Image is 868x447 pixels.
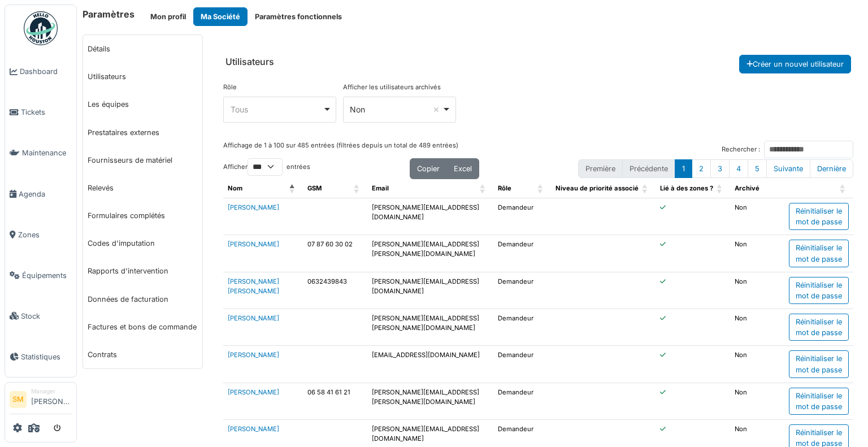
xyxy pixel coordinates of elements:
[303,272,367,309] td: 0632439843
[22,270,72,281] span: Équipements
[307,184,322,192] span: GSM
[493,309,551,346] td: Demandeur
[537,179,544,198] span: Rôle: Activate to sort
[642,179,649,198] span: Niveau de priorité associé : Activate to sort
[228,277,279,295] a: [PERSON_NAME] [PERSON_NAME]
[228,351,279,359] a: [PERSON_NAME]
[83,341,202,368] a: Contrats
[730,235,784,272] td: Non
[225,57,274,67] h6: Utilisateurs
[367,198,493,235] td: [PERSON_NAME][EMAIL_ADDRESS][DOMAIN_NAME]
[143,7,193,26] button: Mon profil
[223,141,458,158] div: Affichage de 1 à 100 sur 485 entrées (filtrées depuis un total de 489 entrées)
[289,179,296,198] span: Nom: Activate to invert sorting
[493,198,551,235] td: Demandeur
[493,235,551,272] td: Demandeur
[675,159,692,178] button: 1
[228,184,242,192] span: Nom
[354,179,361,198] span: GSM: Activate to sort
[730,198,784,235] td: Non
[83,285,202,313] a: Données de facturation
[19,189,72,199] span: Agenda
[83,63,202,90] a: Utilisateurs
[228,240,279,248] a: [PERSON_NAME]
[493,346,551,383] td: Demandeur
[5,51,76,92] a: Dashboard
[789,277,849,304] div: Réinitialiser le mot de passe
[493,383,551,419] td: Demandeur
[5,214,76,255] a: Zones
[766,159,810,178] button: Next
[431,104,442,115] button: Remove item: 'false'
[31,387,72,411] li: [PERSON_NAME]
[367,346,493,383] td: [EMAIL_ADDRESS][DOMAIN_NAME]
[498,184,511,192] span: Rôle
[83,313,202,341] a: Factures et bons de commande
[228,314,279,322] a: [PERSON_NAME]
[5,173,76,214] a: Agenda
[248,158,283,176] select: Afficherentrées
[578,159,853,178] nav: pagination
[31,387,72,396] div: Manager
[367,383,493,419] td: [PERSON_NAME][EMAIL_ADDRESS][PERSON_NAME][DOMAIN_NAME]
[5,133,76,173] a: Maintenance
[789,350,849,377] div: Réinitialiser le mot de passe
[303,235,367,272] td: 07 87 60 30 02
[789,240,849,267] div: Réinitialiser le mot de passe
[729,159,748,178] button: 4
[367,272,493,309] td: [PERSON_NAME][EMAIL_ADDRESS][DOMAIN_NAME]
[228,203,279,211] a: [PERSON_NAME]
[5,336,76,377] a: Statistiques
[555,184,639,192] span: Niveau de priorité associé
[10,387,72,414] a: SM Manager[PERSON_NAME]
[350,103,442,115] div: Non
[10,391,27,408] li: SM
[446,158,479,179] button: Excel
[789,314,849,341] div: Réinitialiser le mot de passe
[231,103,323,115] div: Tous
[454,164,472,173] span: Excel
[730,346,784,383] td: Non
[480,179,487,198] span: Email: Activate to sort
[83,9,134,20] h6: Paramètres
[789,203,849,230] div: Réinitialiser le mot de passe
[739,55,851,73] button: Créer un nouvel utilisateur
[193,7,248,26] button: Ma Société
[735,184,759,192] span: Archivé
[303,383,367,419] td: 06 58 41 61 21
[83,146,202,174] a: Fournisseurs de matériel
[692,159,711,178] button: 2
[21,311,72,322] span: Stock
[21,107,72,118] span: Tickets
[417,164,440,173] span: Copier
[20,66,72,77] span: Dashboard
[228,388,279,396] a: [PERSON_NAME]
[5,255,76,296] a: Équipements
[840,179,847,198] span: : Activate to sort
[83,202,202,229] a: Formulaires complétés
[660,184,713,192] span: Lié à des zones ?
[372,184,389,192] span: Email
[789,388,849,415] div: Réinitialiser le mot de passe
[5,92,76,133] a: Tickets
[21,351,72,362] span: Statistiques
[410,158,447,179] button: Copier
[810,159,853,178] button: Last
[730,272,784,309] td: Non
[24,11,58,45] img: Badge_color-CXgf-gQk.svg
[730,383,784,419] td: Non
[83,174,202,202] a: Relevés
[83,90,202,118] a: Les équipes
[5,296,76,336] a: Stock
[367,235,493,272] td: [PERSON_NAME][EMAIL_ADDRESS][PERSON_NAME][DOMAIN_NAME]
[83,119,202,146] a: Prestataires externes
[22,147,72,158] span: Maintenance
[248,7,349,26] button: Paramètres fonctionnels
[367,309,493,346] td: [PERSON_NAME][EMAIL_ADDRESS][PERSON_NAME][DOMAIN_NAME]
[730,309,784,346] td: Non
[717,179,723,198] span: Lié à des zones ?: Activate to sort
[748,159,767,178] button: 5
